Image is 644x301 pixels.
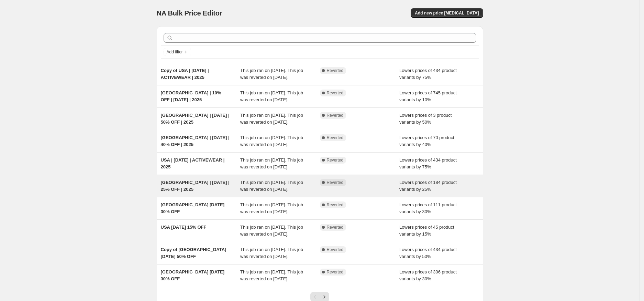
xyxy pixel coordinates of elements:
span: This job ran on [DATE]. This job was reverted on [DATE]. [240,135,303,147]
span: Copy of [GEOGRAPHIC_DATA] [DATE] 50% OFF [161,247,226,259]
span: Reverted [327,269,344,275]
span: Lowers prices of 434 product variants by 75% [399,157,457,169]
span: Lowers prices of 70 product variants by 40% [399,135,454,147]
span: [GEOGRAPHIC_DATA] [DATE] 30% OFF [161,269,225,281]
span: This job ran on [DATE]. This job was reverted on [DATE]. [240,180,303,192]
span: Reverted [327,157,344,163]
span: Lowers prices of 45 product variants by 15% [399,225,454,237]
span: Reverted [327,135,344,141]
span: Lowers prices of 306 product variants by 30% [399,269,457,281]
button: Add filter [164,48,191,56]
span: Lowers prices of 3 product variants by 50% [399,113,452,125]
span: [GEOGRAPHIC_DATA] | [DATE] | 50% OFF | 2025 [161,113,230,125]
span: Add new price [MEDICAL_DATA] [415,10,479,16]
span: Reverted [327,90,344,96]
span: Lowers prices of 745 product variants by 10% [399,90,457,102]
span: Reverted [327,225,344,230]
span: USA | [DATE] | ACTIVEWEAR | 2025 [161,157,225,169]
span: This job ran on [DATE]. This job was reverted on [DATE]. [240,225,303,237]
span: Reverted [327,247,344,252]
span: This job ran on [DATE]. This job was reverted on [DATE]. [240,202,303,214]
span: Reverted [327,113,344,118]
span: Copy of USA | [DATE] | ACTIVEWEAR | 2025 [161,68,209,80]
span: Reverted [327,68,344,73]
span: Add filter [167,49,183,55]
span: Lowers prices of 111 product variants by 30% [399,202,457,214]
span: Reverted [327,180,344,185]
button: Add new price [MEDICAL_DATA] [411,8,483,18]
span: This job ran on [DATE]. This job was reverted on [DATE]. [240,269,303,281]
span: Reverted [327,202,344,208]
span: [GEOGRAPHIC_DATA] | 10% OFF | [DATE] | 2025 [161,90,221,102]
span: [GEOGRAPHIC_DATA] [DATE] 30% OFF [161,202,225,214]
span: This job ran on [DATE]. This job was reverted on [DATE]. [240,68,303,80]
span: This job ran on [DATE]. This job was reverted on [DATE]. [240,113,303,125]
span: NA Bulk Price Editor [157,9,222,17]
span: Lowers prices of 434 product variants by 50% [399,247,457,259]
span: This job ran on [DATE]. This job was reverted on [DATE]. [240,90,303,102]
span: This job ran on [DATE]. This job was reverted on [DATE]. [240,157,303,169]
span: This job ran on [DATE]. This job was reverted on [DATE]. [240,247,303,259]
span: USA [DATE] 15% OFF [161,225,207,230]
span: Lowers prices of 434 product variants by 75% [399,68,457,80]
span: [GEOGRAPHIC_DATA] | [DATE] | 40% OFF | 2025 [161,135,230,147]
span: Lowers prices of 184 product variants by 25% [399,180,457,192]
span: [GEOGRAPHIC_DATA] | [DATE] | 25% OFF | 2025 [161,180,230,192]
